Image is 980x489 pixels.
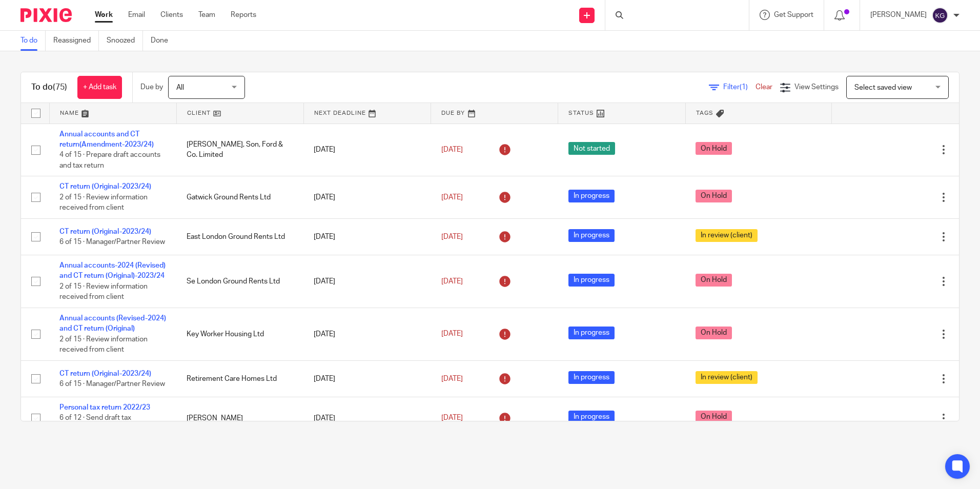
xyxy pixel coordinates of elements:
a: Done [151,31,176,51]
td: [DATE] [303,255,431,308]
a: + Add task [77,76,122,99]
p: [PERSON_NAME] [870,10,927,20]
span: In review (client) [696,229,758,242]
span: On Hold [696,142,732,155]
td: Key Worker Housing Ltd [176,308,303,360]
span: [DATE] [441,415,463,422]
span: Tags [696,110,713,116]
span: 6 of 15 · Manager/Partner Review [59,238,165,246]
span: In progress [568,229,615,242]
span: In review (client) [696,371,758,384]
a: CT return (Original-2023/24) [59,183,151,190]
a: Snoozed [107,31,143,51]
span: On Hold [696,274,732,287]
td: Gatwick Ground Rents Ltd [176,176,303,218]
span: [DATE] [441,331,463,338]
td: East London Ground Rents Ltd [176,218,303,255]
td: Se London Ground Rents Ltd [176,255,303,308]
a: Work [95,10,113,20]
td: [DATE] [303,124,431,176]
span: In progress [568,327,615,339]
img: svg%3E [932,7,948,24]
span: 2 of 15 · Review information received from client [59,283,148,301]
span: In progress [568,190,615,202]
span: (75) [53,83,67,91]
span: 2 of 15 · Review information received from client [59,194,148,212]
span: Select saved view [854,84,912,91]
td: [DATE] [303,360,431,397]
span: [DATE] [441,375,463,382]
span: All [176,84,184,91]
span: On Hold [696,190,732,202]
a: Clear [756,84,772,91]
span: Filter [723,84,756,91]
span: On Hold [696,411,732,423]
a: Annual accounts-2024 (Revised) and CT return (Original)-2023/24 [59,262,166,279]
span: [DATE] [441,146,463,153]
span: [DATE] [441,194,463,201]
span: 6 of 12 · Send draft tax computation to client [59,415,131,433]
a: Annual accounts and CT return(Amendment-2023/24) [59,131,154,148]
a: Email [128,10,145,20]
a: Team [198,10,215,20]
td: [DATE] [303,176,431,218]
span: [DATE] [441,278,463,285]
span: Not started [568,142,615,155]
a: Personal tax return 2022/23 [59,404,150,411]
a: To do [21,31,46,51]
span: View Settings [794,84,839,91]
td: [DATE] [303,308,431,360]
a: Annual accounts (Revised-2024) and CT return (Original) [59,315,166,332]
span: 4 of 15 · Prepare draft accounts and tax return [59,151,160,169]
a: Clients [160,10,183,20]
a: CT return (Original-2023/24) [59,228,151,235]
span: 2 of 15 · Review information received from client [59,336,148,354]
span: Get Support [774,11,813,18]
span: On Hold [696,327,732,339]
td: Retirement Care Homes Ltd [176,360,303,397]
span: (1) [740,84,748,91]
td: [DATE] [303,397,431,439]
td: [PERSON_NAME], Son, Ford & Co. Limited [176,124,303,176]
td: [PERSON_NAME] [176,397,303,439]
h1: To do [31,82,67,93]
span: [DATE] [441,233,463,240]
a: Reassigned [53,31,99,51]
span: In progress [568,274,615,287]
p: Due by [140,82,163,92]
a: CT return (Original-2023/24) [59,370,151,377]
a: Reports [231,10,256,20]
span: In progress [568,411,615,423]
span: In progress [568,371,615,384]
td: [DATE] [303,218,431,255]
span: 6 of 15 · Manager/Partner Review [59,380,165,388]
img: Pixie [21,8,72,22]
